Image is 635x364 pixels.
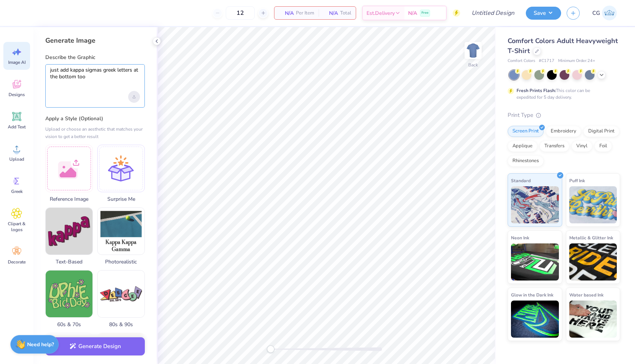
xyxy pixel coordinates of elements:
span: N/A [279,9,294,17]
img: Text-Based [46,208,92,255]
span: CG [592,9,600,17]
span: Designs [9,92,25,98]
label: Describe the Graphic [45,54,145,61]
span: Text-Based [45,258,93,266]
img: Photorealistic [98,208,144,255]
img: Glow in the Dark Ink [511,301,559,338]
img: Water based Ink [569,301,617,338]
span: Upload [9,156,24,162]
div: Print Type [508,111,620,119]
img: Carlee Gerke [602,6,617,20]
span: Per Item [296,9,314,17]
span: Image AI [8,59,26,65]
span: Greek [11,188,23,194]
img: Metallic & Glitter Ink [569,243,617,281]
div: Upload or choose an aesthetic that matches your vision to get a better result [45,125,145,140]
span: N/A [323,9,338,17]
div: Screen Print [508,126,544,137]
span: Total [340,9,351,17]
div: Rhinestones [508,155,544,167]
img: Puff Ink [569,186,617,223]
span: Neon Ink [511,234,529,242]
div: Generate Image [45,36,145,45]
img: Standard [511,186,559,223]
label: Apply a Style (Optional) [45,115,145,122]
span: # C1717 [539,58,554,64]
img: 60s & 70s [46,270,92,317]
div: This color can be expedited for 5 day delivery. [517,87,608,101]
span: Water based Ink [569,291,603,299]
span: Surprise Me [97,195,145,203]
span: Decorate [8,259,26,265]
span: Comfort Colors [508,58,535,64]
button: Save [526,7,561,20]
div: Accessibility label [267,345,274,353]
span: N/A [408,9,417,17]
span: Clipart & logos [4,221,29,233]
span: Photorealistic [97,258,145,266]
button: Generate Design [45,337,145,355]
span: Metallic & Glitter Ink [569,234,613,242]
span: Minimum Order: 24 + [558,58,595,64]
input: Untitled Design [466,6,520,20]
input: – – [226,6,255,20]
span: Est. Delivery [367,9,395,17]
span: Puff Ink [569,177,585,184]
span: Standard [511,177,531,184]
span: 60s & 70s [45,321,93,328]
img: Neon Ink [511,243,559,281]
span: Add Text [8,124,26,130]
span: Free [421,10,429,16]
strong: Fresh Prints Flash: [517,88,556,94]
textarea: just add kappa sigmas greek letters at the bottom too [50,67,140,85]
div: Vinyl [571,141,592,152]
span: Reference Image [45,195,93,203]
strong: Need help? [27,341,54,348]
img: Back [466,43,481,58]
div: Embroidery [546,126,581,137]
img: 80s & 90s [98,270,144,317]
div: Foil [595,141,612,152]
div: Back [468,62,478,68]
div: Upload image [128,91,140,103]
span: Comfort Colors Adult Heavyweight T-Shirt [508,36,618,55]
div: Digital Print [583,126,619,137]
div: Applique [508,141,537,152]
a: CG [589,6,620,20]
div: Transfers [540,141,569,152]
span: Glow in the Dark Ink [511,291,553,299]
span: 80s & 90s [97,321,145,328]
